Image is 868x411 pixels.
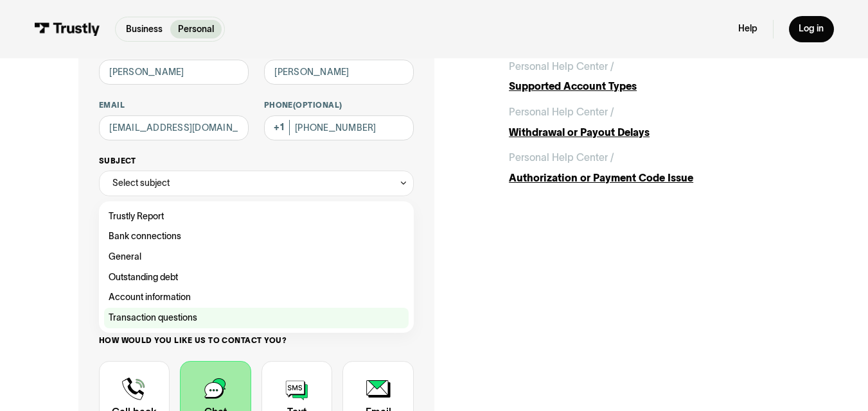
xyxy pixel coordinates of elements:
[109,270,178,285] span: Outstanding debt
[99,335,414,346] label: How would you like us to contact you?
[99,196,414,333] nav: Select subject
[112,176,170,191] div: Select subject
[178,22,214,36] p: Personal
[99,156,414,166] label: Subject
[509,59,614,74] div: Personal Help Center /
[109,290,191,305] span: Account information
[509,79,790,94] div: Supported Account Types
[264,60,414,85] input: Howard
[789,16,835,43] a: Log in
[99,100,249,110] label: Email
[509,150,614,165] div: Personal Help Center /
[264,115,414,141] input: (555) 555-5555
[799,23,824,35] div: Log in
[109,310,197,326] span: Transaction questions
[509,59,790,94] a: Personal Help Center /Supported Account Types
[34,22,100,37] img: Trustly Logo
[99,60,249,85] input: Alex
[509,105,790,140] a: Personal Help Center /Withdrawal or Payout Delays
[509,150,790,185] a: Personal Help Center /Authorization or Payment Code Issue
[99,171,414,196] div: Select subject
[109,249,141,265] span: General
[509,171,790,186] div: Authorization or Payment Code Issue
[264,100,414,110] label: Phone
[293,101,342,109] span: (Optional)
[109,209,164,224] span: Trustly Report
[126,22,163,36] p: Business
[118,20,170,38] a: Business
[509,125,790,140] div: Withdrawal or Payout Delays
[738,23,757,35] a: Help
[170,20,222,38] a: Personal
[509,105,614,120] div: Personal Help Center /
[99,115,249,141] input: alex@mail.com
[109,229,181,244] span: Bank connections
